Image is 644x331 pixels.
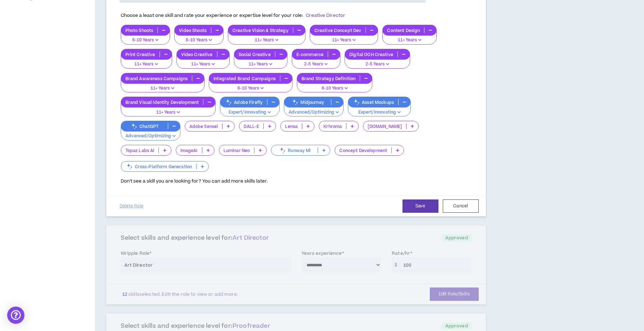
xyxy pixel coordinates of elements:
[284,100,331,105] p: Midjourney
[292,55,340,69] button: 2-5 Years
[125,133,176,139] p: Advanced/Optimizing
[348,100,398,105] p: Asset Mockups
[402,199,438,213] button: Save
[289,109,339,116] p: Advanced/Optimizing
[314,37,374,43] p: 11+ Years
[125,61,167,68] p: 11+ Years
[121,103,216,117] button: 11+ Years
[175,28,211,33] p: Video Shoots
[284,103,344,117] button: Advanced/Optimizing
[271,148,318,153] p: Runway Ml
[363,124,406,129] p: [DOMAIN_NAME]
[233,37,301,43] p: 11+ Years
[281,124,302,129] p: Lensa
[353,109,406,116] p: Expert/Innovating
[225,109,275,116] p: Expert/Innovating
[121,28,158,33] p: Photo Shoots
[297,79,373,93] button: 6-10 Years
[114,200,149,212] button: Delete Role
[219,148,254,153] p: Luminar Neo
[209,76,280,81] p: Integrated Brand Campaigns
[213,85,288,92] p: 6-10 Years
[228,28,293,33] p: Creative Vision & Strategy
[121,124,168,129] p: ChatGPT
[179,37,219,43] p: 6-10 Years
[121,12,345,19] span: Choose a least one skill and rate your experience or expertise level for your role:
[125,85,200,92] p: 11+ Years
[228,31,305,45] button: 11+ Years
[335,148,391,153] p: Concept Development
[234,52,275,57] p: Social Creative
[382,31,437,45] button: 11+ Years
[239,61,283,68] p: 11+ Years
[174,31,224,45] button: 6-10 Years
[310,31,378,45] button: 11+ Years
[234,55,287,69] button: 11+ Years
[125,37,166,43] p: 6-10 Years
[121,178,268,184] span: Don't see a skill you are looking for? You can add more skills later.
[121,55,172,69] button: 11+ Years
[121,100,203,105] p: Brand Visual Identity Development
[176,148,202,153] p: ImageAI
[185,124,222,129] p: Adobe Sensei
[121,127,180,141] button: Advanced/Optimizing
[383,28,424,33] p: Content Design
[177,52,217,57] p: Video Creative
[345,55,410,69] button: 2-5 Years
[345,52,397,57] p: Digital OOH Creative
[310,28,366,33] p: Creative Concept Dev
[319,124,346,129] p: Krhroma
[125,109,211,116] p: 11+ Years
[220,100,267,105] p: Adobe Firefly
[302,85,368,92] p: 6-10 Years
[121,148,159,153] p: Topaz Labs AI
[348,103,411,117] button: Expert/Innovating
[239,124,263,129] p: DALL-E
[292,52,328,57] p: E-commerce
[181,61,225,68] p: 11+ Years
[7,307,24,324] div: Open Intercom Messenger
[297,76,360,81] p: Brand Strategy Definition
[220,103,280,117] button: Expert/Innovating
[121,31,170,45] button: 6-10 Years
[296,61,336,68] p: 2-5 Years
[121,52,160,57] p: Print Creative
[121,79,205,93] button: 11+ Years
[306,12,345,19] span: Creative Director
[121,164,197,169] p: Cross-Platform Generation
[387,37,432,43] p: 11+ Years
[176,55,230,69] button: 11+ Years
[121,76,192,81] p: Brand Awareness Campaigns
[209,79,293,93] button: 6-10 Years
[349,61,405,68] p: 2-5 Years
[443,199,479,213] button: Cancel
